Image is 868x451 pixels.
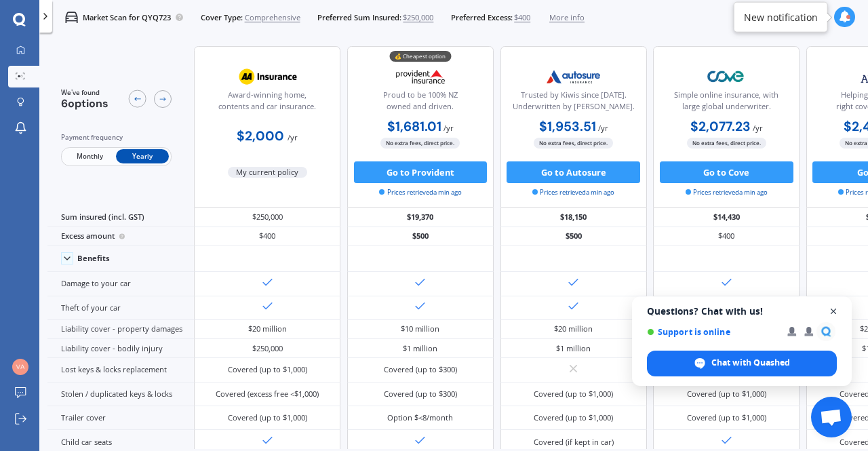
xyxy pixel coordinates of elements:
span: Prices retrieved a min ago [686,188,768,197]
div: Simple online insurance, with large global underwriter. [663,90,790,117]
div: $500 [347,227,494,246]
b: $1,681.01 [387,118,441,135]
img: Autosure.webp [538,63,610,90]
button: Go to Autosure [507,161,640,183]
div: $250,000 [194,208,340,227]
div: $400 [653,227,800,246]
div: $20 million [248,323,287,334]
div: Payment frequency [61,132,172,143]
div: Excess amount [47,227,194,246]
div: $1 million [556,343,591,354]
span: Support is online [647,327,778,337]
div: 💰 Cheapest option [389,51,451,62]
div: Covered (up to $1,000) [228,412,307,423]
b: $2,000 [237,128,284,144]
div: Award-winning home, contents and car insurance. [203,90,331,117]
img: 5a4126a88cb261e836bab7da1180adc7 [12,359,28,375]
div: Lost keys & locks replacement [47,358,194,382]
span: / yr [443,123,454,133]
div: Benefits [77,254,110,263]
span: Prices retrieved a min ago [379,188,461,197]
span: $400 [514,12,530,23]
span: No extra fees, direct price. [687,138,766,148]
div: Covered (up to $1,000) [687,412,766,423]
b: $1,953.51 [539,118,596,135]
div: Covered (up to $300) [384,389,457,399]
span: No extra fees, direct price. [534,138,613,148]
div: Covered (up to $1,000) [534,412,613,423]
div: Covered (up to $1,000) [534,389,613,399]
span: Monthly [63,149,116,163]
div: Stolen / duplicated keys & locks [47,383,194,406]
span: My current policy [228,167,308,178]
b: $2,077.23 [690,118,751,135]
div: Proud to be 100% NZ owned and driven. [357,90,484,117]
div: Trusted by Kiwis since [DATE]. Underwritten by [PERSON_NAME]. [509,90,637,117]
span: $250,000 [403,12,433,23]
div: Option $<8/month [387,412,453,423]
div: $18,150 [500,208,647,227]
img: car.f15378c7a67c060ca3f3.svg [65,11,78,24]
span: We've found [61,88,108,98]
div: $10 million [401,323,439,334]
div: $400 [194,227,340,246]
span: Prices retrieved a min ago [532,188,614,197]
div: Liability cover - bodily injury [47,339,194,358]
span: / yr [288,132,298,142]
div: $500 [500,227,647,246]
span: Cover Type: [201,12,243,23]
div: Theft of your car [47,296,194,320]
button: Go to Provident [354,161,488,183]
span: / yr [753,123,763,133]
span: Questions? Chat with us! [647,306,837,317]
span: Yearly [116,149,169,163]
div: New notification [744,10,818,24]
div: $250,000 [252,343,283,354]
p: Market Scan for QYQ723 [83,12,171,23]
div: $20 million [554,323,593,334]
button: Go to Cove [660,161,793,183]
span: Comprehensive [245,12,300,23]
span: Chat with Quashed [647,351,837,376]
span: / yr [598,123,608,133]
div: Damage to your car [47,272,194,296]
img: Provident.png [384,63,456,90]
div: Covered (if kept in car) [534,437,614,448]
span: No extra fees, direct price. [380,138,460,148]
span: Chat with Quashed [711,357,790,369]
div: Liability cover - property damages [47,320,194,339]
span: More info [549,12,585,23]
div: $19,370 [347,208,494,227]
div: Sum insured (incl. GST) [47,208,194,227]
span: Preferred Excess: [451,12,513,23]
div: Trailer cover [47,406,194,430]
div: Covered (up to $1,000) [687,389,766,399]
img: Cove.webp [690,63,762,90]
a: Open chat [811,397,852,437]
span: 6 options [61,96,108,111]
span: Preferred Sum Insured: [317,12,401,23]
div: Covered (excess free <$1,000) [216,389,319,399]
img: AA.webp [232,63,304,90]
div: Covered (up to $300) [384,364,457,375]
div: $14,430 [653,208,800,227]
div: $1 million [403,343,437,354]
div: Covered (up to $1,000) [228,364,307,375]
